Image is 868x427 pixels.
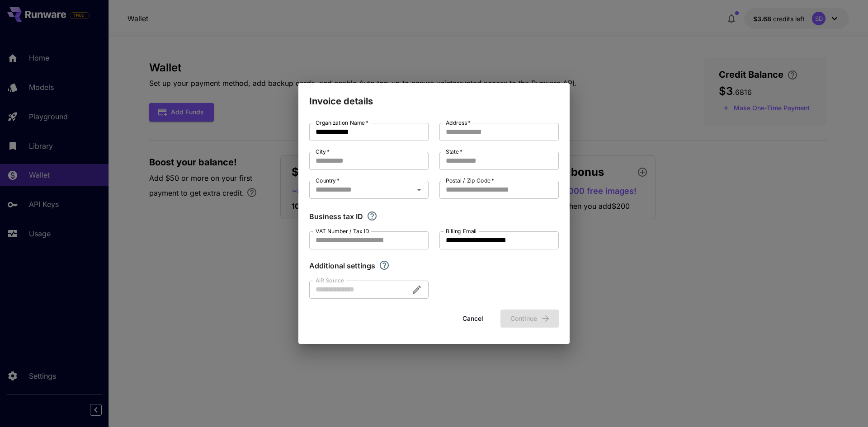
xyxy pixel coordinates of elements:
h2: Invoice details [298,83,570,108]
svg: Explore additional customization settings [379,260,390,271]
label: AIR Source [316,277,344,284]
label: Country [316,177,340,184]
label: Postal / Zip Code [446,177,494,184]
svg: If you are a business tax registrant, please enter your business tax ID here. [367,211,377,221]
label: Address [446,119,471,127]
button: Cancel [453,310,493,328]
label: VAT Number / Tax ID [316,227,369,235]
p: Additional settings [309,260,375,271]
label: City [316,148,330,155]
label: Billing Email [446,227,476,235]
p: Business tax ID [309,211,363,222]
button: Open [413,183,425,196]
label: State [446,148,462,155]
label: Organization Name [316,119,368,127]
